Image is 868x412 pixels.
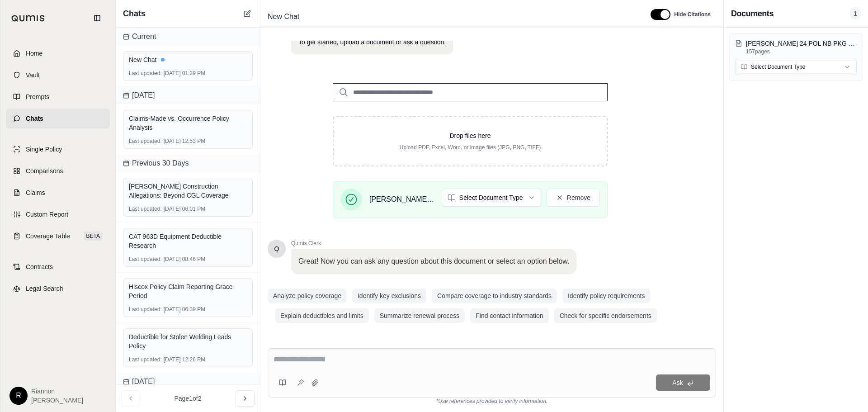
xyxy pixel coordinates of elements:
span: Home [26,49,42,58]
span: Last updated: [129,356,162,363]
h3: Documents [731,7,774,20]
button: Compare coverage to industry standards [432,289,557,303]
a: Chats [6,109,110,128]
span: [PERSON_NAME] [31,396,83,405]
span: Vault [26,71,40,80]
span: Contracts [26,262,53,271]
div: Deductible for Stolen Welding Leads Policy [129,332,247,350]
span: Prompts [26,92,49,101]
span: Last updated: [129,137,162,145]
span: Single Policy [26,145,62,154]
a: Home [6,43,110,63]
span: New Chat [264,9,303,24]
p: 157 pages [746,48,857,55]
a: Single Policy [6,139,110,159]
span: Last updated: [129,70,162,77]
button: Summarize renewal process [374,308,465,323]
a: Prompts [6,87,110,107]
a: Coverage TableBETA [6,226,110,246]
p: Great! Now you can ask any question about this document or select an option below. [298,256,569,267]
span: Ask [672,379,683,386]
div: [PERSON_NAME] Construction Allegations: Beyond CGL Coverage [129,182,247,200]
p: Upload PDF, Excel, Word, or image files (JPG, PNG, TIFF) [348,144,592,151]
button: Explain deductibles and limits [275,308,369,323]
span: Coverage Table [26,232,70,241]
span: Last updated: [129,205,162,213]
span: [PERSON_NAME] 24 POL NB PKG EXE-D&O EPLI FID CYB.pdf [369,194,434,205]
a: Comparisons [6,161,110,181]
img: Qumis Logo [11,15,45,22]
div: [DATE] 08:46 PM [129,256,247,263]
button: Ask [656,374,710,391]
div: New Chat [129,55,247,64]
p: Drop files here [348,131,592,140]
p: Kline 24 POL NB PKG EXE-D&O EPLI FID CYB.pdf [746,39,857,48]
button: Collapse sidebar [90,11,104,25]
span: Comparisons [26,166,63,175]
button: Check for specific endorsements [554,308,657,323]
div: R [9,387,28,405]
span: Hello [274,244,279,253]
button: Find contact information [470,308,548,323]
div: Current [116,28,260,46]
span: Legal Search [26,284,63,293]
div: [DATE] 12:26 PM [129,356,247,363]
button: New Chat [242,8,253,19]
div: Claims-Made vs. Occurrence Policy Analysis [129,114,247,132]
a: Custom Report [6,204,110,224]
div: [DATE] [116,373,260,391]
span: Last updated: [129,256,162,263]
button: Analyze policy coverage [268,289,347,303]
div: [DATE] 06:01 PM [129,205,247,213]
span: Chats [123,7,146,20]
a: Claims [6,183,110,203]
div: [DATE] 06:39 PM [129,306,247,313]
span: BETA [84,232,103,241]
span: Custom Report [26,210,68,219]
span: Page 1 of 2 [175,394,202,403]
div: *Use references provided to verify information. [268,398,716,405]
div: [DATE] 01:29 PM [129,70,247,77]
span: Chats [26,114,43,123]
p: To get started, upload a document or ask a question. [298,38,446,47]
div: Edit Title [264,9,640,24]
span: Qumis Clerk [291,240,576,247]
a: Vault [6,65,110,85]
button: Identify key exclusions [352,289,426,303]
button: Identify policy requirements [562,289,650,303]
span: Claims [26,188,45,197]
span: Riannon [31,387,83,396]
button: [PERSON_NAME] 24 POL NB PKG EXE-D&O EPLI FID CYB.pdf157pages [735,39,857,55]
div: [DATE] 12:53 PM [129,137,247,145]
span: 1 [850,7,861,20]
button: Remove [547,189,600,207]
div: CAT 963D Equipment Deductible Research [129,232,247,250]
span: Last updated: [129,306,162,313]
div: [DATE] [116,86,260,104]
div: Previous 30 Days [116,154,260,172]
span: Hide Citations [674,11,711,18]
a: Contracts [6,257,110,277]
a: Legal Search [6,279,110,298]
div: Hiscox Policy Claim Reporting Grace Period [129,282,247,300]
